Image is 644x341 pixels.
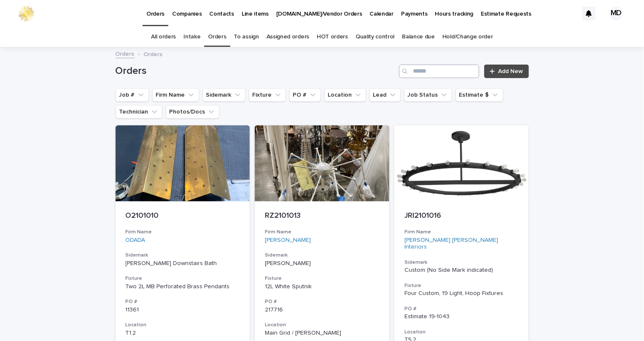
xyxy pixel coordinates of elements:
[404,229,519,235] h3: Firm Name
[265,283,379,290] div: 12L White Sputnik
[234,27,259,47] a: To assign
[265,306,379,314] p: 217716
[126,229,240,235] h3: Firm Name
[144,49,163,58] p: Orders
[116,65,396,77] h1: Orders
[267,27,309,47] a: Assigned orders
[126,252,240,259] h3: Sidemark
[126,211,240,221] p: O2101010
[202,88,245,102] button: Sidemark
[484,65,528,78] a: Add New
[442,27,493,47] a: Hold/Change order
[404,313,519,320] p: Estimate 19-1043
[265,237,311,244] a: [PERSON_NAME]
[166,105,219,119] button: Photos/Docs
[455,88,503,102] button: Estimate $
[265,298,379,305] h3: PO #
[249,88,286,102] button: Fixture
[404,290,519,297] div: Four Custom, 19 Light, Hoop Fixtures
[126,283,240,290] div: Two 2L MB Perforated Brass Pendants
[126,322,240,328] h3: Location
[404,211,519,221] p: JRI2101016
[404,259,519,266] h3: Sidemark
[404,306,519,312] h3: PO #
[402,27,435,47] a: Balance due
[265,211,379,221] p: RZ2101013
[126,275,240,282] h3: Fixture
[265,252,379,259] h3: Sidemark
[404,237,519,251] a: [PERSON_NAME] [PERSON_NAME] Interiors
[17,5,35,22] img: 0ffKfDbyRa2Iv8hnaAqg
[317,27,348,47] a: HOT orders
[116,49,135,58] a: Orders
[126,260,240,267] p: [PERSON_NAME] Downstairs Bath
[369,88,401,102] button: Lead
[126,306,240,314] p: 11361
[126,330,240,337] p: T1.2
[356,27,394,47] a: Quality control
[116,88,149,102] button: Job #
[404,282,519,289] h3: Fixture
[265,229,379,235] h3: Firm Name
[289,88,321,102] button: PO #
[399,65,479,78] input: Search
[498,68,523,74] span: Add New
[265,260,379,267] p: [PERSON_NAME]
[324,88,366,102] button: Location
[126,237,146,244] a: ODADA
[404,329,519,336] h3: Location
[152,88,199,102] button: Firm Name
[404,267,519,274] p: Custom (No Side Mark indicated)
[126,298,240,305] h3: PO #
[116,105,162,119] button: Technician
[151,27,176,47] a: All orders
[265,330,379,337] p: Main Grid / [PERSON_NAME]
[265,275,379,282] h3: Fixture
[265,322,379,328] h3: Location
[183,27,200,47] a: Intake
[404,88,452,102] button: Job Status
[609,7,623,20] div: MD
[208,27,226,47] a: Orders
